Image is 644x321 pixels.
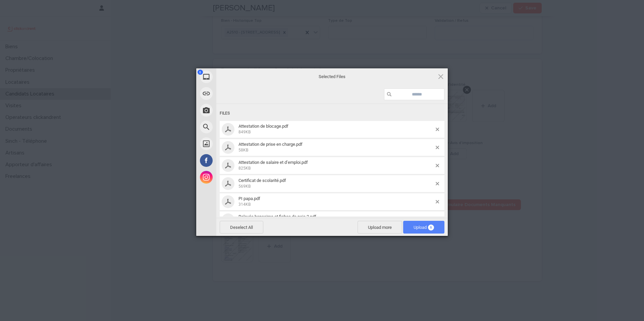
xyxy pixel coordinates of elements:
div: Link (URL) [196,85,277,102]
span: Attestation de salaire et d’emploi.pdf [236,160,436,171]
div: Facebook [196,152,277,169]
span: Upload more [358,221,402,234]
div: Instagram [196,169,277,186]
span: Upload [414,225,434,230]
span: Relevés bancaires et fiches de paie 2.pdf [238,214,316,219]
div: Unsplash [196,135,277,152]
div: Take Photo [196,102,277,119]
span: 6 [428,224,434,231]
span: Selected Files [265,74,399,80]
span: Upload [403,221,444,234]
span: Attestation de prise en charge.pdf [238,142,303,147]
span: PI papa.pdf [238,196,260,201]
div: My Device [196,68,277,85]
span: Certificat de scolarité.pdf [236,178,436,189]
span: Certificat de scolarité.pdf [238,178,286,183]
span: PI papa.pdf [236,196,436,207]
span: Attestation de salaire et d’emploi.pdf [238,160,308,165]
span: Click here or hit ESC to close picker [437,73,444,80]
span: 6 [198,70,203,75]
span: 849KB [238,130,251,134]
span: 314KB [238,202,251,207]
div: Files [220,107,444,120]
span: Deselect All [220,221,263,234]
span: 58KB [238,148,248,152]
span: Attestation de prise en charge.pdf [236,142,436,153]
div: Web Search [196,119,277,135]
span: Attestation de blocage.pdf [236,124,436,135]
span: 825KB [238,166,251,171]
span: Relevés bancaires et fiches de paie 2.pdf [236,214,436,225]
span: 569KB [238,184,251,189]
span: Attestation de blocage.pdf [238,124,288,129]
